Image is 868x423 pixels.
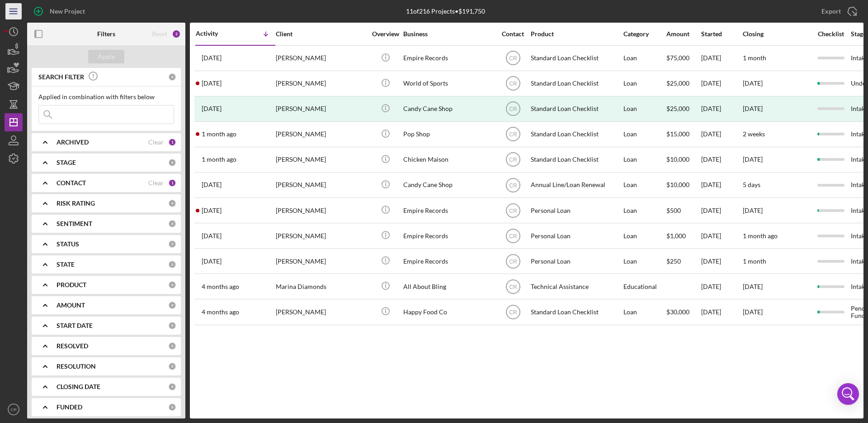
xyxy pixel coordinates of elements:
div: Loan [623,300,665,324]
div: 0 [168,260,176,269]
div: Marina Diamonds [276,274,366,298]
div: [DATE] [701,300,742,324]
div: Standard Loan Checklist [531,97,621,121]
text: CR [509,55,517,62]
div: [DATE] [701,72,742,96]
div: Business [403,30,494,38]
div: [DATE] [701,148,742,172]
div: 0 [168,403,176,411]
b: SEARCH FILTER [38,73,84,81]
div: Standard Loan Checklist [531,72,621,96]
b: START DATE [57,322,93,329]
time: 2025-05-02 16:36 [202,308,239,316]
div: $75,000 [666,46,700,70]
text: CR [509,207,517,214]
b: CLOSING DATE [57,383,100,390]
div: Loan [623,249,665,273]
time: [DATE] [743,79,763,87]
div: Product [531,30,621,38]
time: 2025-07-25 16:47 [202,156,236,163]
text: CR [509,157,517,163]
div: $25,000 [666,72,700,96]
div: $500 [666,198,700,222]
div: [PERSON_NAME] [276,46,366,70]
div: 0 [168,73,176,81]
b: CONTACT [57,179,86,187]
div: Educational [623,274,665,298]
div: [PERSON_NAME] [276,122,366,146]
button: Apply [88,50,124,63]
b: RESOLVED [57,342,88,350]
div: Loan [623,173,665,197]
div: Apply [98,50,115,63]
div: [PERSON_NAME] [276,249,366,273]
time: [DATE] [743,207,763,214]
div: Checklist [811,30,850,38]
div: Chicken Maison [403,148,494,172]
time: 2025-05-08 23:27 [202,283,239,290]
div: [PERSON_NAME] [276,198,366,222]
b: AMOUNT [57,302,85,309]
time: [DATE] [743,155,763,163]
time: [DATE] [743,283,763,290]
div: Activity [196,30,236,37]
div: [PERSON_NAME] [276,72,366,96]
div: 0 [168,322,176,330]
div: [PERSON_NAME] [276,173,366,197]
div: Personal Loan [531,198,621,222]
div: Pop Shop [403,122,494,146]
text: CR [509,81,517,87]
div: Standard Loan Checklist [531,122,621,146]
time: 2025-07-02 15:40 [202,181,222,188]
button: Export [812,2,863,20]
div: $15,000 [666,122,700,146]
div: Loan [623,224,665,248]
time: 2025-08-20 18:30 [202,54,222,62]
div: Loan [623,198,665,222]
b: RESOLUTION [57,363,96,370]
text: CR [509,258,517,264]
text: CR [509,182,517,188]
div: Empire Records [403,198,494,222]
div: Category [623,30,665,38]
div: Empire Records [403,46,494,70]
b: FUNDED [57,404,82,411]
div: [PERSON_NAME] [276,300,366,324]
div: Candy Cane Shop [403,97,494,121]
time: 1 month [743,257,766,265]
time: 2025-05-22 18:39 [202,258,222,265]
div: [DATE] [701,249,742,273]
b: ARCHIVED [57,139,89,146]
div: World of Sports [403,72,494,96]
div: 0 [168,281,176,289]
text: CR [509,106,517,112]
div: Personal Loan [531,249,621,273]
b: STATE [57,261,75,268]
time: 5 days [743,181,760,188]
time: [DATE] [743,308,763,316]
div: Open Intercom Messenger [837,383,859,405]
div: 0 [168,199,176,207]
div: Empire Records [403,224,494,248]
div: Loan [623,148,665,172]
div: Applied in combination with filters below [38,93,174,101]
div: Overview [368,30,402,38]
div: [DATE] [701,97,742,121]
div: 0 [168,220,176,228]
div: Client [276,30,366,38]
div: Reset [152,30,167,38]
text: CR [509,309,517,316]
button: New Project [27,2,94,20]
div: 0 [168,301,176,309]
div: Loan [623,46,665,70]
div: $10,000 [666,148,700,172]
div: Empire Records [403,249,494,273]
b: PRODUCT [57,281,86,288]
div: [DATE] [701,173,742,197]
text: CR [509,233,517,239]
b: STATUS [57,240,79,248]
b: RISK RATING [57,200,95,207]
div: Loan [623,72,665,96]
div: 0 [168,383,176,391]
div: 1 [168,179,176,187]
